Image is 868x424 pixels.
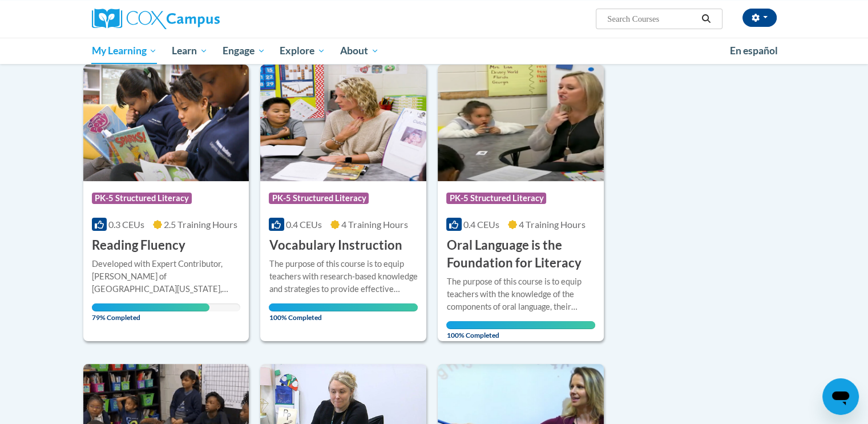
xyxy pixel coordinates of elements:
[438,65,604,181] img: Course Logo
[742,9,777,27] button: Account Settings
[606,12,697,26] input: Search Courses
[280,44,325,58] span: Explore
[272,38,333,64] a: Explore
[260,65,426,181] img: Course Logo
[269,193,369,204] span: PK-5 Structured Literacy
[223,44,265,58] span: Engage
[92,193,192,204] span: PK-5 Structured Literacy
[341,219,408,230] span: 4 Training Hours
[260,65,426,341] a: Course LogoPK-5 Structured Literacy0.4 CEUs4 Training Hours Vocabulary InstructionThe purpose of ...
[92,258,241,295] div: Developed with Expert Contributor, [PERSON_NAME] of [GEOGRAPHIC_DATA][US_STATE], [GEOGRAPHIC_DATA...
[446,321,595,329] div: Your progress
[340,44,379,58] span: About
[91,44,157,58] span: My Learning
[83,65,249,181] img: Course Logo
[269,258,418,295] div: The purpose of this course is to equip teachers with research-based knowledge and strategies to p...
[75,38,794,64] div: Main menu
[463,219,499,230] span: 0.4 CEUs
[92,303,209,322] span: 79% Completed
[164,38,215,64] a: Learn
[519,219,586,230] span: 4 Training Hours
[722,39,785,63] a: En español
[446,237,595,272] h3: Oral Language is the Foundation for Literacy
[269,303,418,311] div: Your progress
[286,219,322,230] span: 0.4 CEUs
[84,38,165,64] a: My Learning
[92,9,220,29] img: Cox Campus
[822,378,859,415] iframe: Button to launch messaging window
[446,193,546,204] span: PK-5 Structured Literacy
[730,45,778,57] span: En español
[164,219,237,230] span: 2.5 Training Hours
[697,12,714,26] button: Search
[92,237,185,254] h3: Reading Fluency
[92,9,309,29] a: Cox Campus
[446,321,595,339] span: 100% Completed
[269,303,418,322] span: 100% Completed
[83,65,249,341] a: Course LogoPK-5 Structured Literacy0.3 CEUs2.5 Training Hours Reading FluencyDeveloped with Exper...
[446,275,595,313] div: The purpose of this course is to equip teachers with the knowledge of the components of oral lang...
[438,65,604,341] a: Course LogoPK-5 Structured Literacy0.4 CEUs4 Training Hours Oral Language is the Foundation for L...
[92,303,209,311] div: Your progress
[215,38,273,64] a: Engage
[108,219,144,230] span: 0.3 CEUs
[172,44,208,58] span: Learn
[333,38,386,64] a: About
[269,237,402,254] h3: Vocabulary Instruction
